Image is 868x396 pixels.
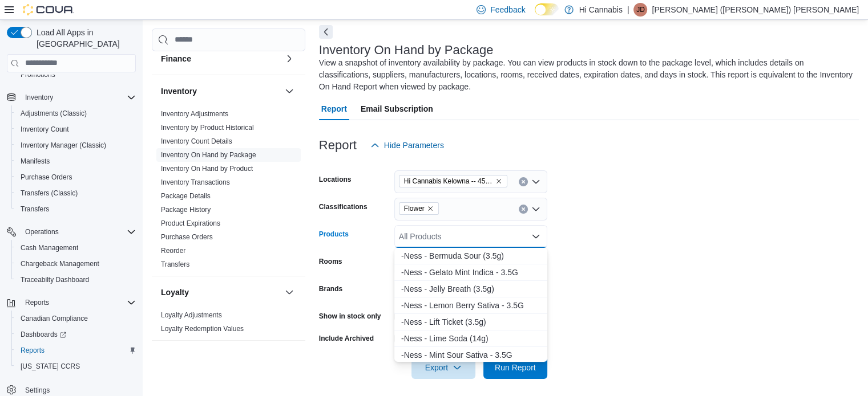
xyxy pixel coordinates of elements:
span: Reports [21,296,136,309]
span: Transfers (Classic) [21,189,78,198]
a: Inventory Manager (Classic) [16,138,111,152]
h3: Loyalty [161,287,189,298]
button: Inventory [21,91,58,104]
span: Email Subscription [361,97,433,120]
span: Inventory Count [21,125,69,134]
button: Transfers [11,201,140,217]
span: Purchase Orders [161,232,213,242]
a: Promotions [16,68,60,81]
button: -Ness - Lemon Berry Sativa - 3.5G [394,297,547,314]
a: Adjustments (Classic) [16,107,91,120]
span: Canadian Compliance [21,314,88,323]
a: Chargeback Management [16,257,104,271]
button: Operations [2,224,140,240]
button: Inventory [282,84,296,98]
button: Close list of options [531,232,540,241]
span: Manifests [21,157,50,166]
h3: Inventory [161,85,197,97]
a: Purchase Orders [16,170,77,184]
div: Inventory [152,107,305,276]
button: Transfers (Classic) [11,185,140,201]
span: Flower [399,202,439,215]
a: Manifests [16,154,54,168]
a: Inventory Adjustments [161,110,228,118]
a: Package History [161,206,211,214]
button: Chargeback Management [11,256,140,272]
span: Chargeback Management [21,259,99,268]
div: - N e s s - L i m e S o d a ( 1 4 g ) [401,333,540,344]
span: Dark Mode [535,15,535,16]
span: Loyalty Adjustments [161,311,222,320]
span: Package Details [161,191,211,201]
button: Traceabilty Dashboard [11,272,140,288]
a: Reorder [161,247,185,255]
a: Transfers [161,260,189,268]
a: Dashboards [16,328,71,341]
span: Traceabilty Dashboard [16,273,136,287]
span: Report [321,97,347,120]
a: Package Details [161,192,211,200]
span: Dashboards [21,330,66,339]
button: Loyalty [161,287,280,298]
button: -Ness - Lime Soda (14g) [394,330,547,347]
span: Inventory Count Details [161,137,232,146]
div: - N e s s - B e r m u d a S o u r ( 3 . 5 g ) [401,250,540,262]
span: Package History [161,205,211,214]
button: Finance [161,53,280,64]
button: -Ness - Bermuda Sour (3.5g) [394,248,547,264]
button: -Ness - Gelato Mint Indica - 3.5G [394,264,547,281]
span: Hi Cannabis Kelowna -- 450364 [404,175,493,187]
a: Inventory On Hand by Product [161,165,253,173]
input: Dark Mode [535,3,559,15]
button: [US_STATE] CCRS [11,358,140,374]
a: Loyalty Adjustments [161,311,222,319]
button: -Ness - Jelly Breath (3.5g) [394,281,547,297]
span: Inventory Count [16,123,136,136]
div: View a snapshot of inventory availability by package. You can view products in stock down to the ... [319,57,853,93]
a: Inventory Count Details [161,137,232,145]
span: Reports [21,346,45,355]
button: Hide Parameters [366,134,449,157]
span: Hi Cannabis Kelowna -- 450364 [399,175,507,187]
span: Loyalty Redemption Values [161,324,244,333]
p: [PERSON_NAME] ([PERSON_NAME]) [PERSON_NAME] [652,3,859,17]
label: Locations [319,175,352,184]
span: Transfers (Classic) [16,186,136,200]
h3: Finance [161,53,191,64]
span: Adjustments (Classic) [16,107,136,120]
button: Cash Management [11,240,140,256]
span: Inventory On Hand by Package [161,150,256,160]
span: Transfers [16,202,136,216]
a: Traceabilty Dashboard [16,273,94,287]
a: Cash Management [16,241,83,255]
div: Jeff (Dumas) Norodom Chiang [633,3,647,17]
div: Loyalty [152,308,305,340]
span: Reorder [161,246,185,255]
span: Canadian Compliance [16,312,136,325]
button: Remove Flower from selection in this group [427,205,434,212]
a: Product Expirations [161,219,220,227]
label: Classifications [319,202,368,211]
button: Reports [21,296,54,309]
button: Manifests [11,153,140,169]
span: Settings [25,386,50,395]
span: Purchase Orders [21,173,72,182]
span: Hide Parameters [384,140,444,151]
span: Manifests [16,154,136,168]
label: Brands [319,284,342,293]
span: Purchase Orders [16,170,136,184]
span: Reports [25,298,49,307]
button: Run Report [483,356,547,379]
button: -Ness - Lift Ticket (3.5g) [394,314,547,330]
a: [US_STATE] CCRS [16,360,84,373]
img: Cova [23,4,74,15]
button: Open list of options [531,205,540,214]
span: Promotions [16,68,136,81]
button: Reports [2,295,140,311]
a: Reports [16,344,49,357]
span: Operations [25,227,59,236]
a: Inventory Transactions [161,178,230,186]
a: Transfers [16,202,54,216]
a: Inventory Count [16,123,74,136]
a: Canadian Compliance [16,312,92,325]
